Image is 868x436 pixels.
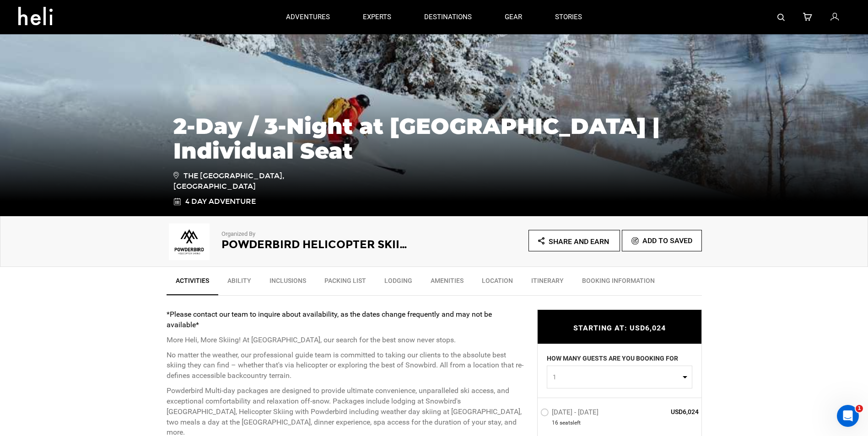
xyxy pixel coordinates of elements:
span: 16 [552,419,558,427]
p: More Heli, More Skiing! At [GEOGRAPHIC_DATA], our search for the best snow never stops. [167,335,523,346]
p: Organized By [221,230,409,239]
span: Share and Earn [549,237,609,246]
p: adventures [286,12,330,22]
a: Location [473,271,522,294]
label: HOW MANY GUESTS ARE YOU BOOKING FOR [547,354,678,366]
strong: *Please contact our team to inquire about availability, as the dates change frequently and may no... [167,310,492,329]
span: Add To Saved [642,236,692,245]
p: No matter the weather, our professional guide team is committed to taking our clients to the abso... [167,350,523,382]
h2: Powderbird Helicopter Skiing [221,239,409,250]
span: 1 [553,372,680,382]
a: Ability [218,271,260,294]
a: Itinerary [522,271,573,294]
img: 985da349de717f2825678fa82dde359e.png [167,223,212,260]
h1: 2-Day / 3-Night at [GEOGRAPHIC_DATA] | Individual Seat [173,114,695,163]
a: BOOKING INFORMATION [573,271,664,294]
a: Packing List [315,271,375,294]
p: experts [363,12,391,22]
span: STARTING AT: USD6,024 [573,324,666,332]
a: Activities [167,271,218,295]
button: 1 [547,366,692,388]
span: USD6,024 [633,407,699,416]
a: Lodging [375,271,421,294]
span: s [570,419,573,427]
iframe: Intercom live chat [837,405,859,427]
a: Inclusions [260,271,315,294]
span: 1 [856,405,863,412]
span: 4 Day Adventure [185,197,256,207]
span: seat left [560,419,581,427]
a: Amenities [421,271,473,294]
p: destinations [424,12,472,22]
img: search-bar-icon.svg [777,14,785,21]
label: [DATE] - [DATE] [540,408,601,419]
span: The [GEOGRAPHIC_DATA], [GEOGRAPHIC_DATA] [173,170,304,192]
